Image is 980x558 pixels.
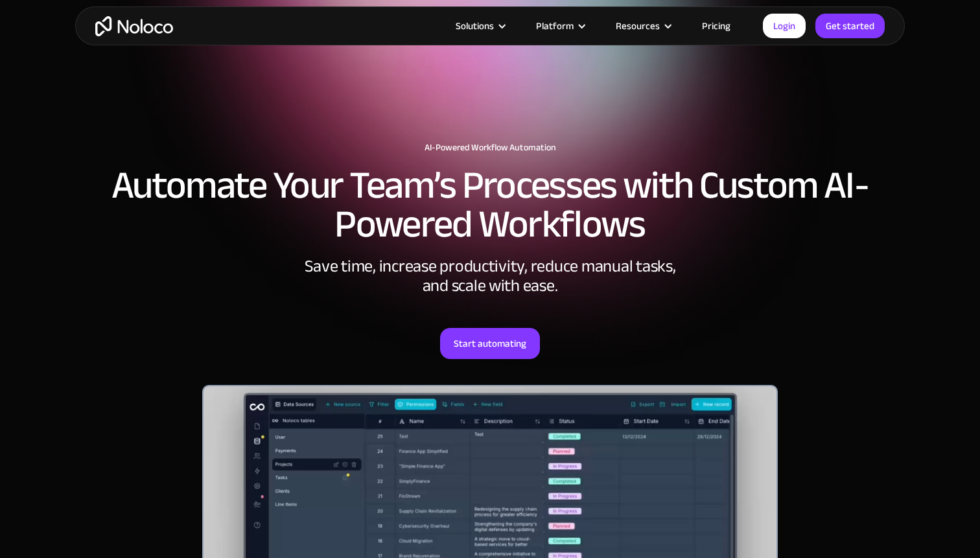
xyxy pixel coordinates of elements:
[815,14,885,38] a: Get started
[88,166,892,244] h2: Automate Your Team’s Processes with Custom AI-Powered Workflows
[616,17,660,34] div: Resources
[600,17,686,34] div: Resources
[439,17,520,34] div: Solutions
[520,17,600,34] div: Platform
[456,17,494,34] div: Solutions
[686,17,747,34] a: Pricing
[88,143,892,153] h1: AI-Powered Workflow Automation
[440,328,540,359] a: Start automating
[536,17,574,34] div: Platform
[763,14,806,38] a: Login
[95,16,173,36] a: home
[296,257,684,296] div: Save time, increase productivity, reduce manual tasks, and scale with ease.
